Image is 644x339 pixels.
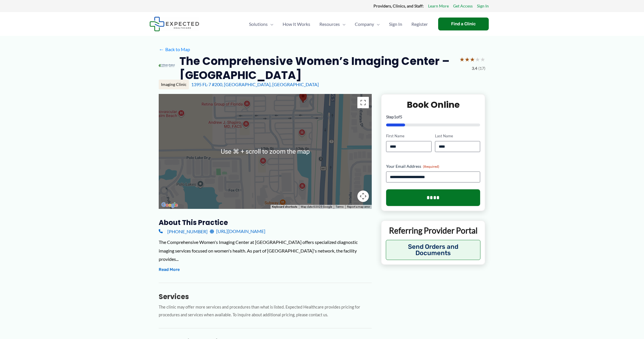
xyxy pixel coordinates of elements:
[159,292,372,301] h3: Services
[480,54,485,65] span: ★
[301,205,332,208] span: Map data ©2025 Google
[465,54,470,65] span: ★
[159,45,190,54] a: ←Back to Map
[423,164,439,169] span: (Required)
[438,18,489,30] a: Find a Clinic
[179,54,455,82] h2: The Comprehensive Women’s Imaging Center – [GEOGRAPHIC_DATA]
[374,14,380,34] span: Menu Toggle
[319,14,340,34] span: Resources
[249,14,268,34] span: Solutions
[386,115,480,119] p: Step of
[278,14,315,34] a: How It Works
[394,114,396,119] span: 1
[160,201,179,209] a: Open this area in Google Maps (opens a new window)
[435,133,480,139] label: Last Name
[191,82,319,87] a: 1395 FL-7 #200, [GEOGRAPHIC_DATA], [GEOGRAPHIC_DATA]
[386,225,480,236] p: Referring Provider Portal
[340,14,346,34] span: Menu Toggle
[472,65,477,72] span: 3.4
[386,99,480,110] h2: Book Online
[470,54,475,65] span: ★
[159,266,180,273] button: Read More
[386,163,480,169] label: Your Email Address
[159,227,208,236] a: [PHONE_NUMBER]
[159,47,164,52] span: ←
[350,14,384,34] a: CompanyMenu Toggle
[384,14,407,34] a: Sign In
[407,14,432,34] a: Register
[386,133,431,139] label: First Name
[244,14,432,34] nav: Primary Site Navigation
[475,54,480,65] span: ★
[411,14,428,34] span: Register
[159,238,372,263] div: The Comprehensive Women's Imaging Center at [GEOGRAPHIC_DATA] offers specialized diagnostic imagi...
[477,2,489,10] a: Sign In
[400,114,402,119] span: 5
[357,97,369,108] button: Toggle fullscreen view
[357,190,369,202] button: Map camera controls
[149,17,199,31] img: Expected Healthcare Logo - side, dark font, small
[386,240,480,260] button: Send Orders and Documents
[336,205,344,208] a: Terms (opens in new tab)
[268,14,273,34] span: Menu Toggle
[428,2,449,10] a: Learn More
[244,14,278,34] a: SolutionsMenu Toggle
[159,303,372,319] p: The clinic may offer more services and procedures than what is listed. Expected Healthcare provid...
[459,54,465,65] span: ★
[347,205,370,208] a: Report a map error
[453,2,473,10] a: Get Access
[159,218,372,227] h3: About this practice
[373,3,424,8] strong: Providers, Clinics, and Staff:
[159,80,189,89] div: Imaging Clinic
[478,65,485,72] span: (17)
[210,227,265,236] a: [URL][DOMAIN_NAME]
[283,14,310,34] span: How It Works
[160,201,179,209] img: Google
[315,14,350,34] a: ResourcesMenu Toggle
[355,14,374,34] span: Company
[272,205,297,209] button: Keyboard shortcuts
[389,14,402,34] span: Sign In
